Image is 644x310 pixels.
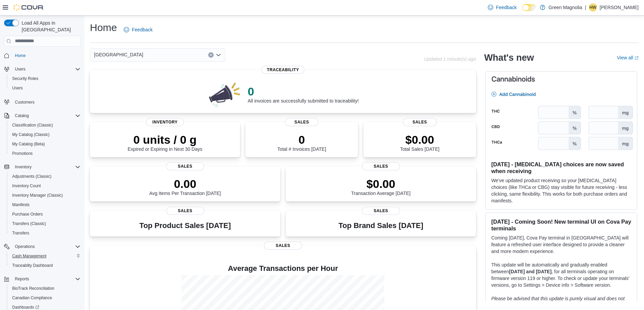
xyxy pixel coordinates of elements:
[509,269,551,274] strong: [DATE] and [DATE]
[400,133,439,152] div: Total Sales [DATE]
[12,151,33,156] span: Promotions
[12,141,45,147] span: My Catalog (Beta)
[617,55,639,60] a: View allExternal link
[9,121,80,129] span: Classification (Classic)
[351,177,411,191] p: $0.00
[12,97,80,106] span: Customers
[12,163,80,171] span: Inventory
[9,140,80,148] span: My Catalog (Beta)
[7,181,83,191] button: Inventory Count
[166,162,204,170] span: Sales
[12,253,46,259] span: Cash Management
[128,133,202,152] div: Expired or Expiring in Next 30 Days
[9,131,80,139] span: My Catalog (Classic)
[589,3,597,11] div: Heather Wheeler
[12,286,54,291] span: BioTrack Reconciliation
[9,149,80,158] span: Promotions
[9,261,80,270] span: Traceabilty Dashboard
[139,222,231,230] h3: Top Product Sales [DATE]
[362,207,400,215] span: Sales
[7,191,83,200] button: Inventory Manager (Classic)
[149,177,221,196] div: Avg Items Per Transaction [DATE]
[277,133,326,146] p: 0
[491,177,631,204] p: We've updated product receiving so your [MEDICAL_DATA] choices (like THCa or CBG) stay visible fo...
[9,210,80,218] span: Purchase Orders
[7,120,83,130] button: Classification (Classic)
[12,65,80,73] span: Users
[9,229,80,237] span: Transfers
[549,3,582,11] p: Green Magnolia
[9,294,80,302] span: Canadian Compliance
[9,191,80,199] span: Inventory Manager (Classic)
[9,172,80,180] span: Adjustments (Classic)
[12,132,50,137] span: My Catalog (Classic)
[9,220,49,228] a: Transfers (Classic)
[7,219,83,228] button: Transfers (Classic)
[9,182,44,190] a: Inventory Count
[208,52,214,58] button: Clear input
[15,113,29,118] span: Catalog
[522,11,523,11] span: Dark Mode
[9,294,55,302] a: Canadian Compliance
[12,183,41,189] span: Inventory Count
[12,202,29,207] span: Manifests
[491,296,625,308] em: Please be advised that this update is purely visual and does not impact payment functionality.
[166,207,204,215] span: Sales
[15,244,35,249] span: Operations
[1,111,83,120] button: Catalog
[9,75,41,83] a: Security Roles
[7,83,83,93] button: Users
[7,251,83,261] button: Cash Management
[12,221,46,226] span: Transfers (Classic)
[9,201,32,209] a: Manifests
[12,174,51,179] span: Adjustments (Classic)
[7,139,83,149] button: My Catalog (Beta)
[9,229,32,237] a: Transfers
[600,3,639,11] p: [PERSON_NAME]
[491,261,631,288] p: This update will be automatically and gradually enabled between , for all terminals operating on ...
[15,276,29,282] span: Reports
[216,52,221,58] button: Open list of options
[585,3,586,11] p: |
[9,140,48,148] a: My Catalog (Beta)
[7,172,83,181] button: Adjustments (Classic)
[12,51,80,60] span: Home
[590,3,596,11] span: HW
[9,252,80,260] span: Cash Management
[12,193,63,198] span: Inventory Manager (Classic)
[491,234,631,255] p: Coming [DATE], Cova Pay terminal in [GEOGRAPHIC_DATA] will feature a refreshed user interface des...
[12,263,53,268] span: Traceabilty Dashboard
[9,210,46,218] a: Purchase Orders
[262,66,305,74] span: Traceability
[1,274,83,284] button: Reports
[12,243,80,251] span: Operations
[351,177,411,196] div: Transaction Average [DATE]
[1,242,83,251] button: Operations
[9,84,25,92] a: Users
[9,172,54,180] a: Adjustments (Classic)
[15,66,25,72] span: Users
[264,242,302,250] span: Sales
[15,100,34,105] span: Customers
[12,65,28,73] button: Users
[362,162,400,170] span: Sales
[248,85,359,98] p: 0
[12,275,32,283] button: Reports
[424,56,476,62] p: Updated 1 minute(s) ago
[403,118,437,126] span: Sales
[12,163,34,171] button: Inventory
[9,191,66,199] a: Inventory Manager (Classic)
[12,230,29,236] span: Transfers
[15,53,26,58] span: Home
[149,177,221,191] p: 0.00
[285,118,319,126] span: Sales
[12,243,38,251] button: Operations
[484,52,534,63] h2: What's new
[9,75,80,83] span: Security Roles
[522,4,536,11] input: Dark Mode
[491,218,631,232] h3: [DATE] - Coming Soon! New terminal UI on Cova Pay terminals
[338,222,423,230] h3: Top Brand Sales [DATE]
[12,112,31,120] button: Catalog
[12,98,37,106] a: Customers
[12,112,80,120] span: Catalog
